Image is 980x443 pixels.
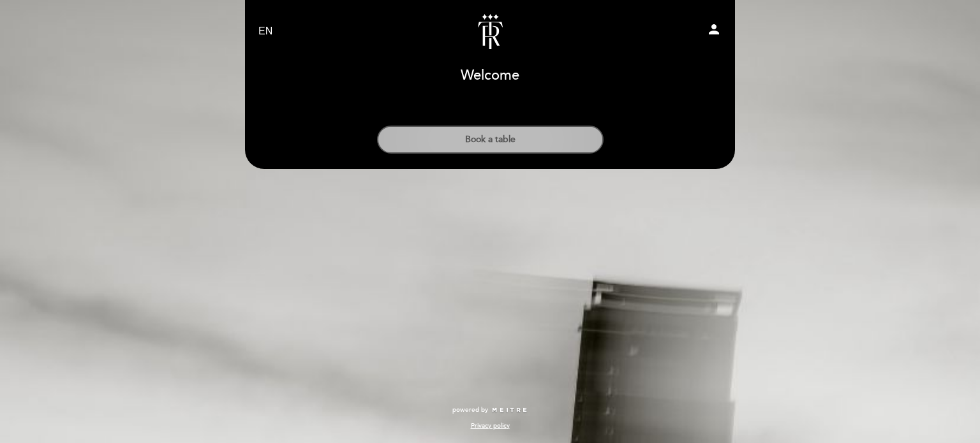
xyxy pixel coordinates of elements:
[491,407,528,414] img: MEITRE
[377,126,604,154] button: Book a table
[706,22,722,37] i: person
[461,68,519,84] h1: Welcome
[452,405,528,414] a: powered by
[471,421,510,430] a: Privacy policy
[452,405,488,414] span: powered by
[706,22,722,41] button: person
[410,14,570,49] a: Tradition & Rebellion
